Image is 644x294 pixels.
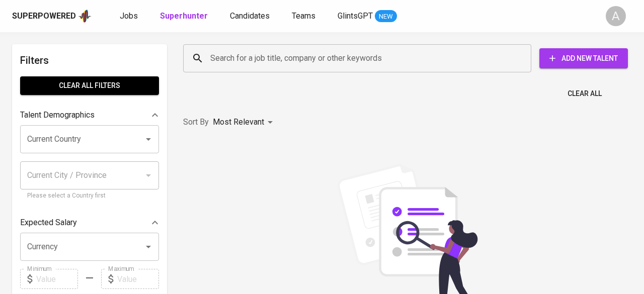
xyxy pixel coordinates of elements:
div: Most Relevant [213,113,276,132]
button: Add New Talent [539,48,628,68]
button: Open [141,132,155,146]
a: Jobs [120,10,140,23]
div: A [606,6,626,26]
span: Clear All [568,87,602,100]
img: app logo [78,9,92,24]
a: Teams [292,10,317,23]
button: Clear All [563,84,606,103]
button: Clear All filters [20,76,159,95]
p: Most Relevant [213,116,264,128]
a: Superhunter [160,10,210,23]
p: Sort By [183,116,209,128]
p: Expected Salary [20,217,77,229]
p: Please select a Country first [27,191,152,201]
span: Add New Talent [547,52,620,65]
input: Value [117,269,159,289]
h6: Filters [20,52,159,68]
div: Superpowered [12,11,76,22]
span: Clear All filters [28,79,151,92]
span: GlintsGPT [338,11,373,21]
a: Candidates [230,10,272,23]
p: Talent Demographics [20,109,95,121]
a: Superpoweredapp logo [12,9,92,24]
a: GlintsGPT NEW [338,10,397,23]
button: Open [141,240,155,254]
div: Expected Salary [20,213,159,233]
span: Jobs [120,11,138,21]
span: Teams [292,11,315,21]
b: Superhunter [160,11,208,21]
div: Talent Demographics [20,105,159,125]
span: Candidates [230,11,270,21]
input: Value [36,269,78,289]
span: NEW [375,12,397,22]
